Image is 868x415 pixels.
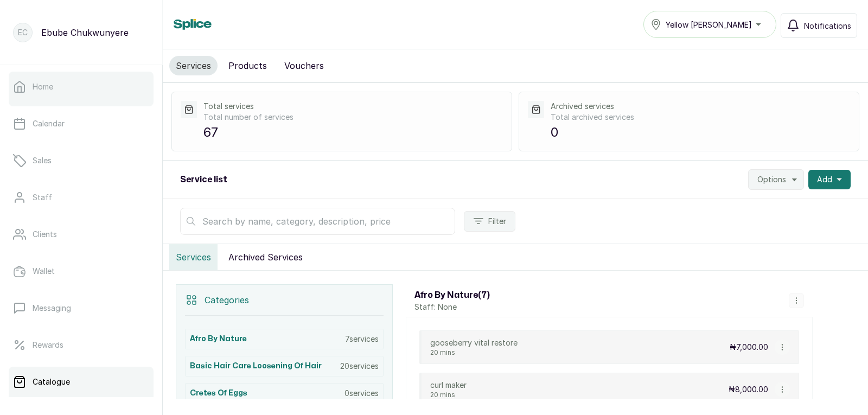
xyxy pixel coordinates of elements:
span: Notifications [804,20,851,31]
p: Staff [33,192,52,203]
p: Catalogue [33,376,70,387]
h3: afro by nature ( 7 ) [414,289,490,302]
p: Categories [205,293,249,307]
a: Home [9,72,154,102]
p: EC [18,27,28,38]
h3: Basic Hair Care Loosening of Hair [190,361,322,372]
a: Sales [9,145,154,176]
p: 0 [551,123,850,142]
a: Wallet [9,256,154,286]
p: Ebube Chukwunyere [41,26,129,39]
button: Products [222,56,273,75]
p: Clients [33,229,57,240]
a: Staff [9,182,154,213]
button: Add [808,170,851,189]
p: Calendar [33,118,65,129]
a: Clients [9,219,154,250]
div: curl maker20 mins [430,380,467,399]
a: Calendar [9,108,154,139]
p: Sales [33,155,52,166]
p: Home [33,81,53,92]
p: Total archived services [551,112,850,123]
button: Archived Services [222,244,309,270]
button: Yellow [PERSON_NAME] [643,11,776,38]
p: curl maker [430,380,467,391]
p: Messaging [33,303,71,314]
p: gooseberry vital restore [430,337,518,348]
span: Yellow [PERSON_NAME] [666,19,752,30]
p: 20 services [340,361,379,372]
span: Filter [488,216,506,227]
span: Add [817,174,832,185]
button: Services [169,56,218,75]
p: Rewards [33,340,63,350]
a: Rewards [9,330,154,360]
p: 20 mins [430,348,518,357]
p: ₦7,000.00 [730,342,768,353]
p: Staff: None [414,302,490,312]
div: gooseberry vital restore20 mins [430,337,518,357]
button: Notifications [781,13,857,38]
button: Filter [464,211,515,232]
p: ₦8,000.00 [729,384,768,395]
p: Archived services [551,101,850,112]
p: Wallet [33,266,55,277]
a: Catalogue [9,367,154,397]
button: Options [748,169,804,190]
p: 20 mins [430,391,467,399]
p: 7 services [345,334,379,344]
button: Vouchers [278,56,330,75]
button: Services [169,244,218,270]
a: Messaging [9,293,154,323]
input: Search by name, category, description, price [180,208,455,235]
p: 67 [203,123,503,142]
p: Total number of services [203,112,503,123]
h2: Service list [180,173,227,186]
h3: Cretes of eggs [190,388,247,399]
span: Options [757,174,786,185]
p: 0 services [344,388,379,399]
p: Total services [203,101,503,112]
h3: afro by nature [190,334,247,344]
